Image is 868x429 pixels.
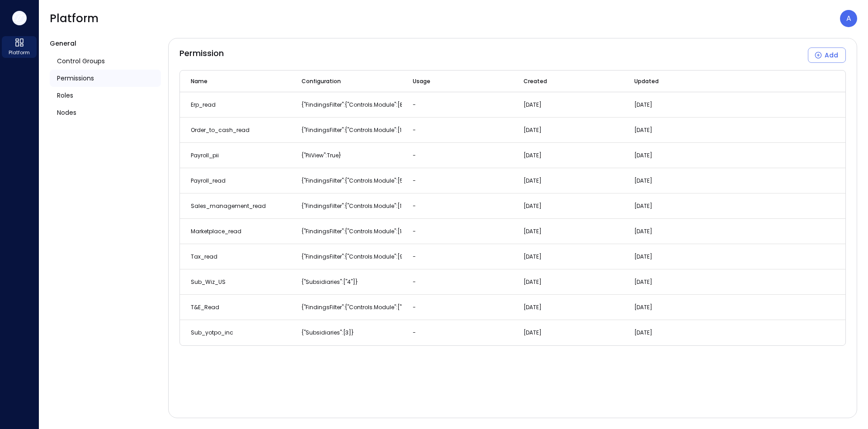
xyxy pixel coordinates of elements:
span: [DATE] [634,227,652,235]
span: Usage [413,77,430,86]
span: [DATE] [524,101,542,108]
span: T&E_Read [191,303,219,311]
span: [DATE] [524,253,542,260]
span: [DATE] [634,101,652,108]
span: Permission [179,47,224,63]
span: Configuration [302,77,341,86]
span: - [413,329,416,336]
span: {"piiView":true} [302,151,341,159]
span: - [413,126,416,134]
div: Platform [2,36,37,58]
span: [DATE] [524,151,542,159]
a: Nodes [50,104,161,121]
div: Avi Brandwain [840,10,857,27]
span: Platform [50,11,99,26]
span: [DATE] [524,303,542,311]
button: Add [808,47,846,63]
span: Sub_Wiz_US [191,278,226,286]
span: - [413,303,416,311]
span: {"subsidiaries":["4"]} [302,278,358,286]
span: General [50,39,76,48]
span: [DATE] [634,303,652,311]
span: {"findingsFilter":{"controls.module":[5]}} [302,177,411,184]
span: Created [524,77,547,86]
span: {"findingsFilter":{"controls.module":[8]}} [302,101,411,108]
span: sub_yotpo_inc [191,329,233,336]
span: [DATE] [634,151,652,159]
span: [DATE] [634,126,652,134]
span: [DATE] [634,177,652,184]
span: Marketplace_read [191,227,241,235]
span: - [413,253,416,260]
span: {"findingsFilter":{"controls.module":[11]}} [302,202,411,210]
span: {"findingsFilter":{"controls.module":[14]}} [302,227,413,235]
span: {"subsidiaries":[3]} [302,329,354,336]
span: [DATE] [524,278,542,286]
span: payroll_pii [191,151,219,159]
span: [DATE] [634,253,652,260]
a: Roles [50,87,161,104]
span: Control Groups [57,56,105,66]
span: - [413,202,416,210]
span: {"findingsFilter":{"controls.module":[10]}} [302,126,413,134]
span: {"findingsFilter":{"controls.module":[9]}} [302,253,411,260]
span: Platform [9,48,30,57]
span: - [413,227,416,235]
span: [DATE] [524,202,542,210]
span: order_to_cash_read [191,126,250,134]
div: Add [825,50,838,61]
span: Nodes [57,108,76,118]
span: [DATE] [634,278,652,286]
span: [DATE] [524,126,542,134]
span: Tax_read [191,253,217,260]
span: payroll_read [191,177,226,184]
span: Name [191,77,208,86]
span: - [413,101,416,108]
span: [DATE] [634,202,652,210]
span: [DATE] [524,329,542,336]
a: Permissions [50,70,161,87]
span: Roles [57,90,73,100]
span: - [413,177,416,184]
span: [DATE] [634,329,652,336]
span: [DATE] [524,177,542,184]
span: erp_read [191,101,216,108]
p: A [846,13,851,24]
a: Control Groups [50,52,161,70]
span: [DATE] [524,227,542,235]
span: Updated [634,77,659,86]
span: sales_management_read [191,202,266,210]
span: - [413,151,416,159]
span: - [413,278,416,286]
span: Permissions [57,73,94,83]
span: {"findingsFilter":{"controls.module":["13"]}} [302,303,416,311]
